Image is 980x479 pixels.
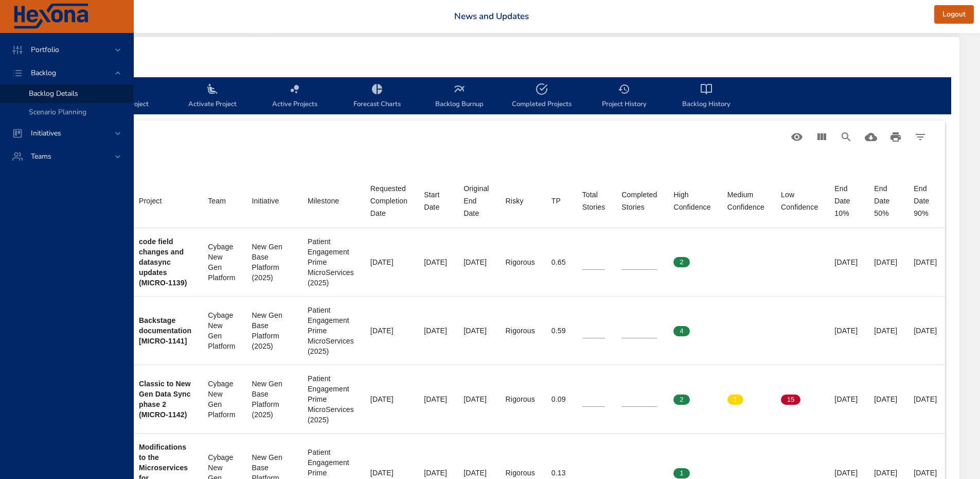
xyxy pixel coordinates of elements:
div: [DATE] [834,257,858,267]
span: Backlog [23,68,64,78]
span: 0 [727,258,743,267]
div: [DATE] [370,326,407,336]
b: Backstage documentation [MICRO-1141] [139,316,191,345]
span: 15 [781,395,800,404]
div: New Gen Base Platform (2025) [252,242,291,283]
div: Sort [781,189,818,213]
div: [DATE] [914,394,937,404]
div: Patient Engagement Prime MicroServices (2025) [308,236,354,288]
span: Teams [23,151,60,161]
div: [DATE] [370,394,407,404]
span: 0 [781,327,797,336]
div: [DATE] [914,468,937,478]
span: Requested Completion Date [370,182,407,219]
div: Cybage New Gen Platform [208,242,235,283]
button: Logout [934,5,974,24]
b: code field changes and datasync updates (MICRO-1139) [139,237,187,287]
div: [DATE] [370,468,407,478]
div: [DATE] [424,468,447,478]
div: Medium Confidence [727,189,764,213]
span: Forecast Charts [342,83,412,110]
div: Sort [727,189,764,213]
div: Sort [308,195,339,207]
div: [DATE] [834,468,858,478]
div: [DATE] [874,468,897,478]
span: Original End Date [464,182,489,219]
div: [DATE] [464,257,489,267]
div: [DATE] [834,326,858,336]
div: [DATE] [834,394,858,404]
span: Initiative [252,195,291,207]
div: End Date 90% [914,182,937,219]
button: Filter Table [908,125,933,149]
button: View Columns [809,125,834,149]
span: Activate Project [177,83,247,110]
span: Initiatives [23,128,69,138]
button: Search [834,125,859,149]
span: Portfolio [23,45,67,55]
b: Classic to New Gen Data Sync phase 2 (MICRO-1142) [139,380,191,419]
div: Sort [424,189,447,213]
div: [DATE] [464,326,489,336]
div: Patient Engagement Prime MicroServices (2025) [308,305,354,356]
span: Project History [589,83,659,110]
span: Backlog History [671,83,741,110]
div: Team [208,195,226,207]
span: 4 [673,327,689,336]
span: Backlog Burnup [424,83,494,110]
div: Milestone [308,195,339,207]
span: Low Confidence [781,189,818,213]
span: Active Projects [260,83,330,110]
div: Sort [506,195,524,207]
span: 1 [727,395,743,404]
div: [DATE] [464,394,489,404]
div: Cybage New Gen Platform [208,379,235,420]
div: High Confidence [673,189,710,213]
div: New Gen Base Platform (2025) [252,379,291,420]
div: Cybage New Gen Platform [208,310,235,351]
div: Rigorous [506,257,535,267]
div: End Date 50% [874,182,897,219]
span: Completed Projects [507,83,577,110]
div: Sort [139,195,162,207]
span: 0 [781,469,797,478]
span: Scenario Planning [29,107,86,117]
span: 0 [727,327,743,336]
button: Print [883,125,908,149]
div: Project [139,195,162,207]
div: Completed Stories [621,189,657,213]
div: [DATE] [464,468,489,478]
a: News and Updates [454,10,529,22]
div: 0.65 [551,257,566,267]
button: Standard Views [785,125,809,149]
span: Team [208,195,235,207]
div: Sort [370,182,407,219]
div: New Gen Base Platform (2025) [252,310,291,351]
span: Start Date [424,189,447,213]
div: End Date 10% [834,182,858,219]
div: Sort [673,189,710,213]
span: 0 [781,258,797,267]
div: Sort [551,195,561,207]
div: Rigorous [506,326,535,336]
img: Hexona [12,4,90,29]
div: Sort [621,189,657,213]
div: Risky [506,195,524,207]
div: Initiative [252,195,279,207]
span: Backlog Details [29,89,78,98]
div: [DATE] [914,257,937,267]
div: 0.13 [551,468,566,478]
div: Sort [464,182,489,219]
div: [DATE] [874,257,897,267]
div: Sort [208,195,226,207]
span: 0 [727,469,743,478]
div: Total Stories [582,189,605,213]
div: 0.59 [551,326,566,336]
div: [DATE] [370,257,407,267]
div: TP [551,195,561,207]
span: Logout [942,8,966,21]
div: [DATE] [914,326,937,336]
div: [DATE] [424,257,447,267]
